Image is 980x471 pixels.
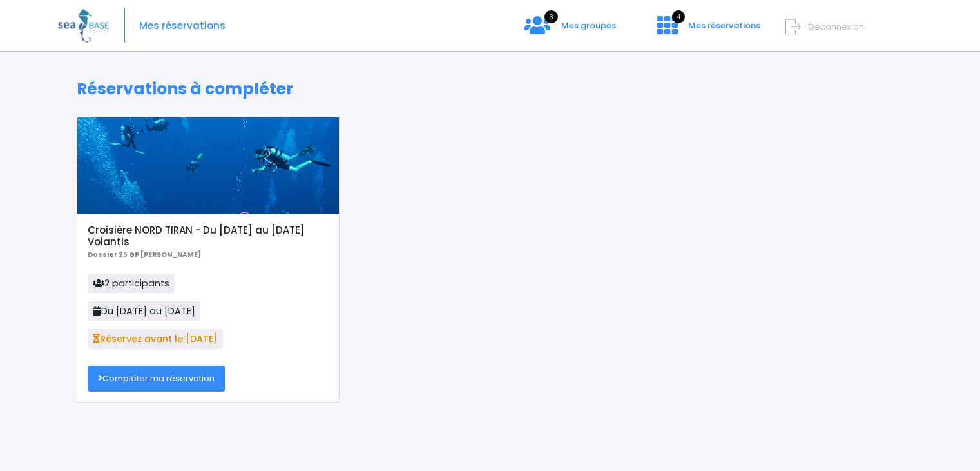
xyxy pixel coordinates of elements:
a: Compléter ma réservation [88,366,225,392]
span: Déconnexion [808,21,864,33]
h1: Réservations à compléter [77,79,903,99]
b: Dossier 25 GP [PERSON_NAME] [88,250,201,259]
span: 4 [672,10,685,23]
span: 2 participants [88,274,175,293]
span: Mes groupes [561,19,616,32]
a: 3 Mes groupes [514,24,626,36]
h5: Croisière NORD TIRAN - Du [DATE] au [DATE] Volantis [88,225,328,248]
span: Mes réservations [688,19,760,32]
a: 4 Mes réservations [647,24,768,36]
span: 3 [544,10,558,23]
span: Du [DATE] au [DATE] [88,301,200,321]
span: Réservez avant le [DATE] [88,329,223,348]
